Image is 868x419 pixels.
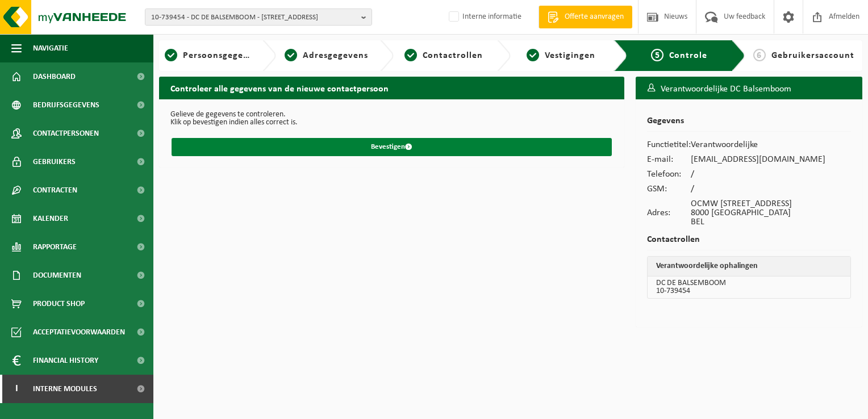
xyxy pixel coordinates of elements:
[562,11,627,23] span: Offerte aanvragen
[33,176,77,204] span: Contracten
[691,137,825,152] td: Verantwoordelijke
[545,51,595,60] span: Vestigingen
[527,49,539,61] span: 4
[647,116,851,132] h2: Gegevens
[33,62,76,91] span: Dashboard
[33,91,99,119] span: Bedrijfsgegevens
[303,51,368,60] span: Adresgegevens
[33,318,125,346] span: Acceptatievoorwaarden
[11,375,22,403] span: I
[647,182,691,196] td: GSM:
[636,77,862,102] h3: Verantwoordelijke DC Balsemboom
[404,49,417,61] span: 3
[145,9,372,26] button: 10-739454 - DC DE BALSEMBOOM - [STREET_ADDRESS]
[170,111,613,119] p: Gelieve de gegevens te controleren.
[33,290,85,318] span: Product Shop
[648,276,850,298] td: DC DE BALSEMBOOM 10-739454
[165,49,253,62] a: 1Persoonsgegevens
[282,49,370,62] a: 2Adresgegevens
[172,138,612,156] button: Bevestigen
[33,261,81,290] span: Documenten
[647,196,691,229] td: Adres:
[285,49,297,61] span: 2
[647,137,691,152] td: Functietitel:
[691,167,825,182] td: /
[33,346,98,375] span: Financial History
[159,77,624,99] h2: Controleer alle gegevens van de nieuwe contactpersoon
[399,49,488,62] a: 3Contactrollen
[648,257,850,276] th: Verantwoordelijke ophalingen
[165,49,177,61] span: 1
[647,167,691,182] td: Telefoon:
[33,119,99,148] span: Contactpersonen
[771,51,854,60] span: Gebruikersaccount
[183,51,263,60] span: Persoonsgegevens
[33,34,68,62] span: Navigatie
[33,204,68,233] span: Kalender
[691,196,825,229] td: OCMW [STREET_ADDRESS] 8000 [GEOGRAPHIC_DATA] BEL
[669,51,707,60] span: Controle
[33,148,76,176] span: Gebruikers
[33,233,77,261] span: Rapportage
[539,6,632,28] a: Offerte aanvragen
[651,49,663,61] span: 5
[691,152,825,167] td: [EMAIL_ADDRESS][DOMAIN_NAME]
[647,235,851,250] h2: Contactrollen
[753,49,766,61] span: 6
[151,9,357,26] span: 10-739454 - DC DE BALSEMBOOM - [STREET_ADDRESS]
[516,49,605,62] a: 4Vestigingen
[446,9,521,26] label: Interne informatie
[33,375,97,403] span: Interne modules
[691,182,825,196] td: /
[423,51,483,60] span: Contactrollen
[170,119,613,127] p: Klik op bevestigen indien alles correct is.
[647,152,691,167] td: E-mail:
